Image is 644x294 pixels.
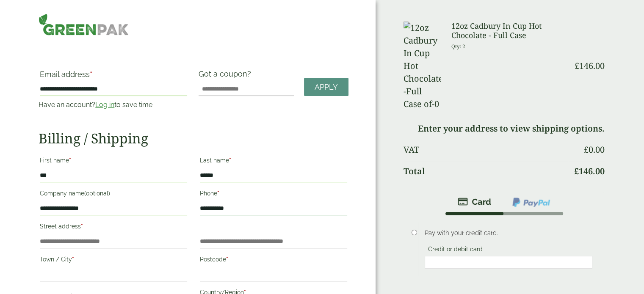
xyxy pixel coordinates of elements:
abbr: required [226,256,228,263]
span: (optional) [84,190,110,197]
label: Credit or debit card [425,246,486,255]
label: Street address [40,220,187,235]
abbr: required [81,223,83,230]
p: Have an account? to save time [39,100,188,110]
abbr: required [72,256,74,263]
span: £ [575,60,579,71]
img: 12oz Cadbury In Cup Hot Chocolate -Full Case of-0 [404,22,441,110]
label: Town / City [40,253,187,268]
label: Got a coupon? [199,69,254,82]
bdi: 146.00 [574,165,605,177]
label: First name [40,154,187,169]
bdi: 0.00 [584,144,605,155]
span: £ [574,165,579,177]
iframe: Secure card payment input frame [427,258,590,266]
span: £ [584,144,589,155]
span: Apply [315,82,338,92]
h2: Billing / Shipping [39,130,348,146]
label: Email address [40,71,187,82]
p: Pay with your credit card. [425,228,592,238]
bdi: 146.00 [575,60,605,71]
th: VAT [404,140,568,160]
th: Total [404,161,568,181]
img: ppcp-gateway.png [511,197,551,208]
a: Log in [95,101,114,109]
td: Enter your address to view shipping options. [404,118,605,139]
a: Apply [304,78,348,96]
abbr: required [217,190,219,197]
label: Last name [200,154,347,169]
label: Postcode [200,253,347,268]
img: GreenPak Supplies [39,14,128,36]
abbr: required [90,70,92,79]
abbr: required [229,157,231,164]
h3: 12oz Cadbury In Cup Hot Chocolate - Full Case [451,22,568,40]
label: Company name [40,187,187,202]
label: Phone [200,187,347,202]
small: Qty: 2 [451,43,465,49]
img: stripe.png [458,197,491,207]
abbr: required [69,157,71,164]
